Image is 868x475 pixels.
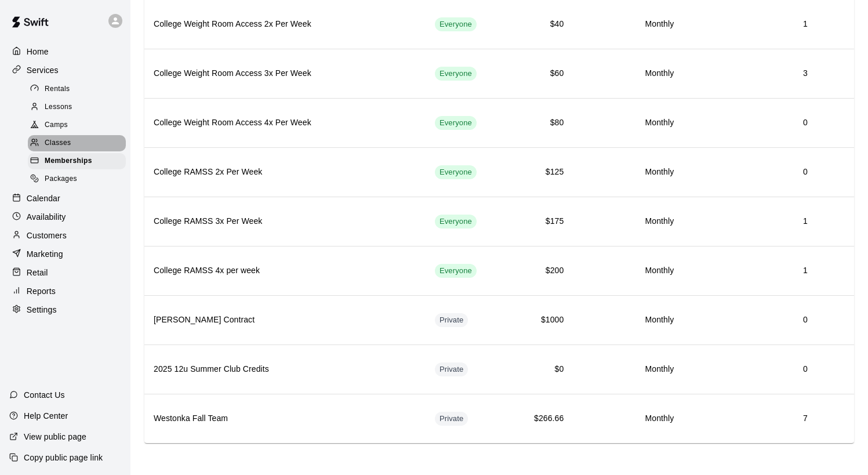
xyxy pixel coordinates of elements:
[435,266,477,277] span: Everyone
[435,68,477,79] span: Everyone
[45,84,70,95] span: Rentals
[9,61,121,79] a: Services
[582,117,674,129] h6: Monthly
[154,264,416,277] h6: College RAMSS 4x per week
[435,364,468,375] span: Private
[154,117,416,129] h6: College Weight Room Access 4x Per Week
[435,414,468,425] span: Private
[517,363,564,376] h6: $0
[582,215,674,228] h6: Monthly
[27,267,48,278] p: Retail
[435,362,468,376] div: This membership is hidden from the memberships page
[28,171,130,188] a: Packages
[9,245,121,263] a: Marketing
[9,264,121,281] a: Retail
[154,314,416,327] h6: [PERSON_NAME] Contract
[27,248,63,260] p: Marketing
[582,314,674,327] h6: Monthly
[9,208,121,226] a: Availability
[517,67,564,80] h6: $60
[9,43,121,60] a: Home
[582,18,674,31] h6: Monthly
[435,165,477,179] div: This membership is visible to all customers
[435,264,477,278] div: This membership is visible to all customers
[28,98,130,116] a: Lessons
[24,389,65,401] p: Contact Us
[45,119,68,131] span: Camps
[692,264,808,277] h6: 1
[28,171,126,187] div: Packages
[154,215,416,228] h6: College RAMSS 3x Per Week
[517,117,564,129] h6: $80
[692,18,808,31] h6: 1
[582,166,674,179] h6: Monthly
[27,230,67,241] p: Customers
[154,18,416,31] h6: College Weight Room Access 2x Per Week
[435,67,477,81] div: This membership is visible to all customers
[435,313,468,327] div: This membership is hidden from the memberships page
[692,67,808,80] h6: 3
[517,166,564,179] h6: $125
[582,264,674,277] h6: Monthly
[692,117,808,129] h6: 0
[28,99,126,115] div: Lessons
[24,452,103,463] p: Copy public page link
[45,173,77,185] span: Packages
[435,215,477,229] div: This membership is visible to all customers
[28,80,130,98] a: Rentals
[154,67,416,80] h6: College Weight Room Access 3x Per Week
[435,216,477,227] span: Everyone
[24,410,68,422] p: Help Center
[28,135,130,153] a: Classes
[9,282,121,300] a: Reports
[435,116,477,130] div: This membership is visible to all customers
[45,137,71,149] span: Classes
[435,17,477,31] div: This membership is visible to all customers
[27,285,56,297] p: Reports
[435,412,468,426] div: This membership is hidden from the memberships page
[154,363,416,376] h6: 2025 12u Summer Club Credits
[692,215,808,228] h6: 1
[27,193,60,204] p: Calendar
[435,19,477,30] span: Everyone
[45,101,72,113] span: Lessons
[28,153,126,169] div: Memberships
[27,304,57,316] p: Settings
[9,301,121,318] a: Settings
[28,117,130,135] a: Camps
[28,81,126,97] div: Rentals
[692,314,808,327] h6: 0
[517,314,564,327] h6: $1000
[692,166,808,179] h6: 0
[692,412,808,425] h6: 7
[28,135,126,151] div: Classes
[582,363,674,376] h6: Monthly
[517,215,564,228] h6: $175
[27,211,66,223] p: Availability
[435,118,477,129] span: Everyone
[27,64,59,76] p: Services
[154,166,416,179] h6: College RAMSS 2x Per Week
[582,412,674,425] h6: Monthly
[435,315,468,326] span: Private
[9,227,121,244] a: Customers
[517,264,564,277] h6: $200
[692,363,808,376] h6: 0
[28,117,126,133] div: Camps
[517,18,564,31] h6: $40
[154,412,416,425] h6: Westonka Fall Team
[435,167,477,178] span: Everyone
[28,153,130,171] a: Memberships
[517,412,564,425] h6: $266.66
[24,431,86,443] p: View public page
[9,190,121,207] a: Calendar
[582,67,674,80] h6: Monthly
